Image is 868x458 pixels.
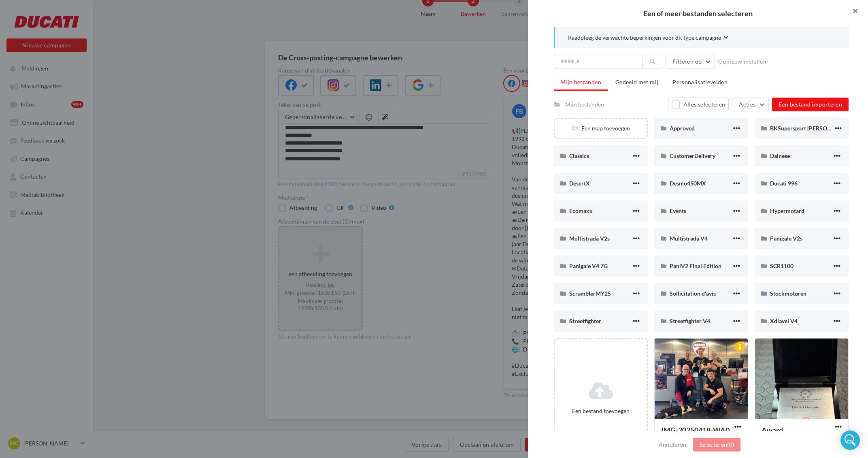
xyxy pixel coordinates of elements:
[565,100,604,109] div: Mijn bestanden
[732,98,769,111] button: Acties
[670,207,686,214] span: Events
[770,290,806,297] span: Stockmotoren
[670,125,695,132] span: Approved
[668,98,729,111] button: Alles selecteren
[569,317,601,324] span: Streetfighter
[568,34,721,42] span: Raadpleeg de verwachte beperkingen voor dit type campagne
[770,125,853,132] span: BKSupersport [PERSON_NAME]
[670,152,715,159] span: CustomerDelivery
[770,317,798,324] span: Xdiavel V4
[670,317,710,324] span: Streetfighter V4
[555,124,647,132] div: Een map toevoegen
[615,79,658,85] span: Gedeeld met mij
[770,235,802,242] span: Panigale V2s
[569,262,608,269] span: Panigale V4 7G
[727,441,734,448] span: (0)
[779,101,842,108] span: Een bestand importeren
[670,235,708,242] span: Multistrada V4
[739,101,755,108] span: Acties
[560,79,601,85] span: Mijn bestanden
[762,426,783,435] span: Award
[840,430,860,450] div: Open Intercom Messenger
[569,207,593,214] span: Ecomaxx
[670,290,716,297] span: Sollicitation d'avis
[770,152,790,159] span: Dainese
[661,426,730,444] span: IMG-20250418-WA0019
[569,152,589,159] span: Classics
[558,407,643,415] div: Een bestand toevoegen
[770,180,798,187] span: Ducati 996
[693,438,741,452] button: Selecteren(0)
[772,98,849,111] button: Een bestand importeren
[569,235,610,242] span: Multistrada V2s
[666,55,715,68] button: Filteren op
[568,33,728,43] button: Raadpleeg de verwachte beperkingen voor dit type campagne
[770,207,804,214] span: Hypermotard
[569,180,590,187] span: DesertX
[670,262,721,269] span: PaniV2 Final Edition
[541,10,855,17] h2: Een of meer bestanden selecteren
[672,79,728,85] span: Personalisatievelden
[655,440,690,449] button: Annuleren
[670,180,706,187] span: Desmo450MX
[770,262,794,269] span: SCR1100
[569,290,611,297] span: ScramblerMY25
[715,57,770,66] button: Opnieuw instellen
